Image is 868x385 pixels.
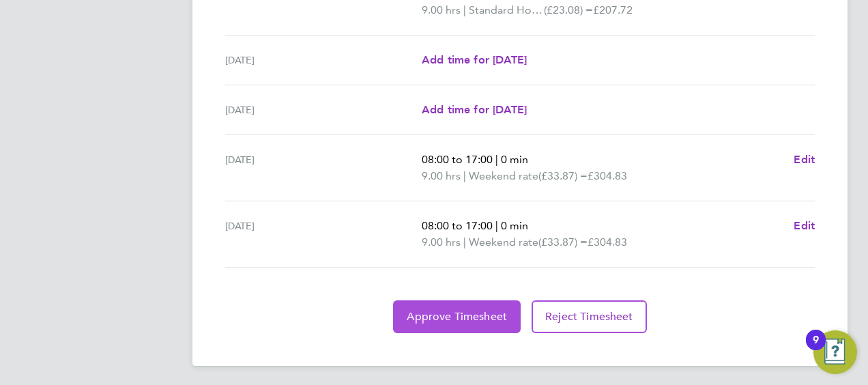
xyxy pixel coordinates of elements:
[225,52,422,68] div: [DATE]
[393,300,521,333] button: Approve Timesheet
[794,153,815,166] span: Edit
[422,3,461,16] span: 9.00 hrs
[501,153,528,166] span: 0 min
[794,219,815,232] span: Edit
[422,102,527,118] a: Add time for [DATE]
[495,219,498,232] span: |
[463,236,466,248] span: |
[538,236,588,248] span: (£33.87) =
[225,102,422,118] div: [DATE]
[545,310,633,324] span: Reject Timesheet
[469,234,538,251] span: Weekend rate
[794,152,815,168] a: Edit
[538,169,588,182] span: (£33.87) =
[588,169,627,182] span: £304.83
[794,218,815,234] a: Edit
[532,300,647,333] button: Reject Timesheet
[813,340,819,358] div: 9
[407,310,507,324] span: Approve Timesheet
[463,3,466,16] span: |
[588,236,627,248] span: £304.83
[422,52,527,68] a: Add time for [DATE]
[813,330,857,374] button: Open Resource Center, 9 new notifications
[463,169,466,182] span: |
[422,236,461,248] span: 9.00 hrs
[593,3,633,16] span: £207.72
[469,2,544,18] span: Standard Hourly
[422,153,493,166] span: 08:00 to 17:00
[422,169,461,182] span: 9.00 hrs
[422,103,527,116] span: Add time for [DATE]
[495,153,498,166] span: |
[544,3,593,16] span: (£23.08) =
[422,219,493,232] span: 08:00 to 17:00
[469,168,538,184] span: Weekend rate
[501,219,528,232] span: 0 min
[225,152,422,184] div: [DATE]
[225,218,422,251] div: [DATE]
[422,53,527,66] span: Add time for [DATE]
